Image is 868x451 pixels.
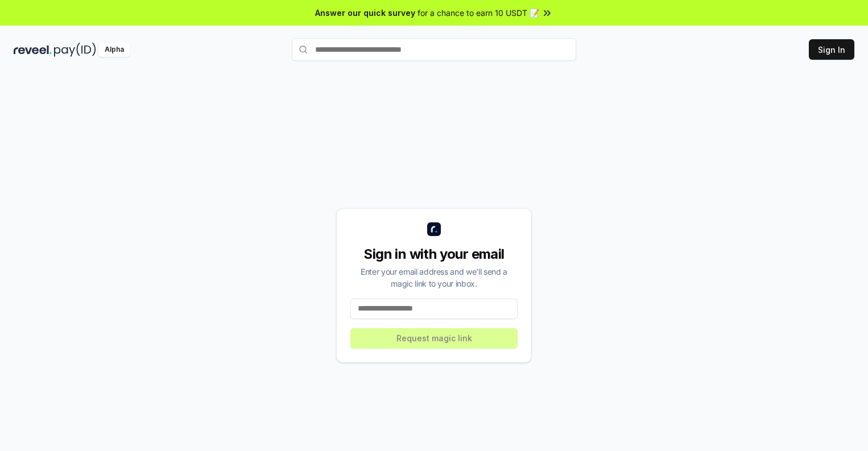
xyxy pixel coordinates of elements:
[809,39,854,60] button: Sign In
[350,266,518,289] div: Enter your email address and we’ll send a magic link to your inbox.
[315,7,415,19] span: Answer our quick survey
[350,245,518,263] div: Sign in with your email
[427,222,441,236] img: logo_small
[418,7,539,19] span: for a chance to earn 10 USDT 📝
[98,43,130,57] div: Alpha
[54,43,96,57] img: pay_id
[14,43,52,57] img: reveel_dark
